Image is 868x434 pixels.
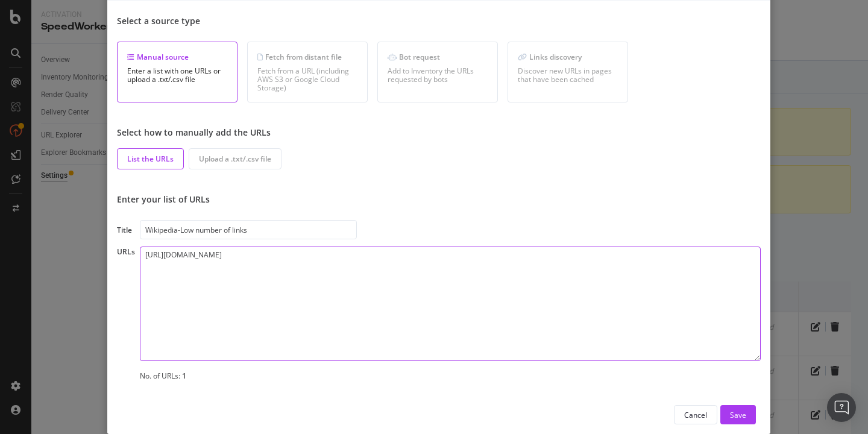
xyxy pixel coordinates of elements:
[117,127,761,139] div: Select how to manually add the URLs
[674,405,717,424] button: Cancel
[117,225,135,235] div: Title
[730,410,746,420] div: Save
[518,67,618,84] div: Discover new URLs in pages that have been cached
[117,15,761,27] div: Select a source type
[140,371,761,381] div: No. of URLs:
[127,154,174,164] div: List the URLs
[257,67,357,92] div: Fetch from a URL (including AWS S3 or Google Cloud Storage)
[117,193,761,206] div: Enter your list of URLs
[720,405,756,424] button: Save
[127,52,227,62] div: Manual source
[827,393,856,422] div: Open Intercom Messenger
[182,371,186,381] div: 1
[518,52,618,62] div: Links discovery
[388,52,488,62] div: Bot request
[117,247,135,381] div: URLs
[140,247,761,361] textarea: [URL][DOMAIN_NAME]
[257,52,357,62] div: Fetch from distant file
[684,410,707,420] div: Cancel
[388,67,488,84] div: Add to Inventory the URLs requested by bots
[199,154,271,164] div: Upload a .txt/.csv file
[127,67,227,84] div: Enter a list with one URLs or upload a .txt/.csv file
